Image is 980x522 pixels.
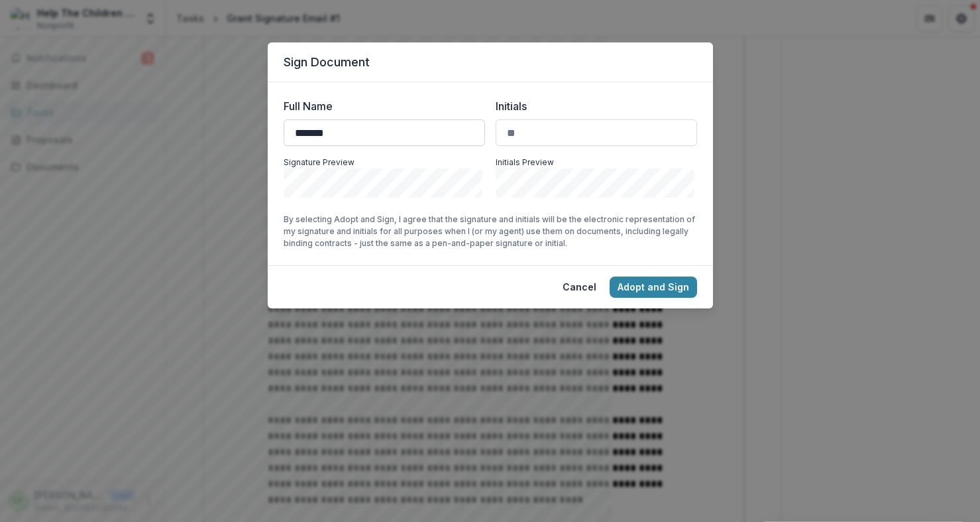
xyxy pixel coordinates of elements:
[284,157,485,168] p: Signature Preview
[268,42,713,82] header: Sign Document
[496,157,697,168] p: Initials Preview
[284,98,477,114] label: Full Name
[284,214,697,249] p: By selecting Adopt and Sign, I agree that the signature and initials will be the electronic repre...
[610,277,697,298] button: Adopt and Sign
[496,98,689,114] label: Initials
[555,277,604,298] button: Cancel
